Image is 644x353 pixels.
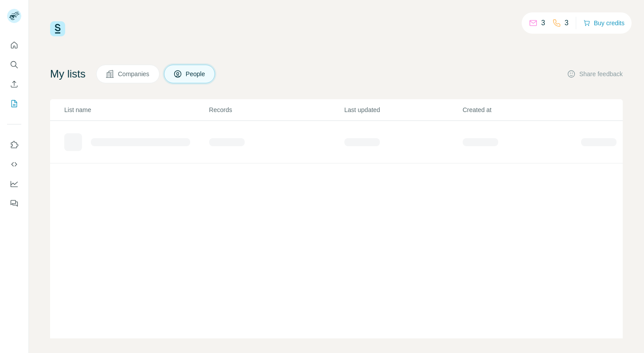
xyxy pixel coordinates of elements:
[7,137,21,153] button: Use Surfe on LinkedIn
[7,76,21,92] button: Enrich CSV
[7,156,21,172] button: Use Surfe API
[118,70,150,78] span: Companies
[7,37,21,53] button: Quick start
[50,21,65,36] img: Surfe Logo
[7,176,21,192] button: Dashboard
[565,18,569,28] p: 3
[50,67,86,81] h4: My lists
[7,57,21,73] button: Search
[463,105,580,114] p: Created at
[186,70,206,78] span: People
[7,96,21,112] button: My lists
[541,18,545,28] p: 3
[64,105,208,114] p: List name
[567,70,623,78] button: Share feedback
[209,105,343,114] p: Records
[583,17,624,29] button: Buy credits
[7,195,21,211] button: Feedback
[344,105,462,114] p: Last updated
